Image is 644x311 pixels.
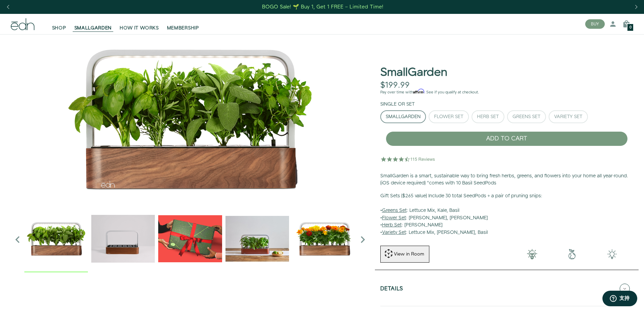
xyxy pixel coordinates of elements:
i: Previous slide [11,233,24,246]
div: 2 / 6 [91,207,155,272]
button: View in Room [380,246,429,263]
img: green-earth.png [552,249,592,259]
button: Details [380,277,633,301]
a: BOGO Sale! 🌱 Buy 1, Get 1 FREE – Limited Time! [261,2,384,12]
p: • : Lettuce Mix, Kale, Basil • : [PERSON_NAME], [PERSON_NAME] • : [PERSON_NAME] • : Lettuce Mix, ... [380,193,633,237]
a: SMALLGARDEN [70,17,116,31]
div: View in Room [393,251,425,258]
img: edn-trim-basil.2021-09-07_14_55_24_1024x.gif [91,207,155,270]
p: SmallGarden is a smart, sustainable way to bring fresh herbs, greens, and flowers into your home ... [380,173,633,187]
img: Official-EDN-SMALLGARDEN-HERB-HERO-SLV-2000px_1024x.png [24,207,88,270]
div: Herb Set [477,114,499,119]
img: edn-smallgarden-marigold-hero-SLV-2000px_1024x.png [292,207,356,270]
button: Variety Set [549,110,588,123]
div: Flower Set [434,114,463,119]
button: BUY [585,19,605,29]
a: MEMBERSHIP [163,17,203,31]
img: 4.5 star rating [380,152,436,166]
img: 001-light-bulb.png [512,249,552,259]
span: Affirm [413,89,424,94]
div: 1 / 6 [11,34,369,203]
span: SHOP [52,25,66,31]
button: Greens Set [507,110,546,123]
b: Gift Sets ($265 value) Include 30 total SeedPods + a pair of pruning snips: [380,193,542,199]
button: ADD TO CART [386,131,628,146]
div: 3 / 6 [158,207,222,272]
div: 4 / 6 [225,207,289,272]
img: edn-smallgarden-mixed-herbs-table-product-2000px_1024x.jpg [225,207,289,270]
h1: SmallGarden [380,66,447,79]
img: EMAILS_-_Holiday_21_PT1_28_9986b34a-7908-4121-b1c1-9595d1e43abe_1024x.png [158,207,222,270]
div: 5 / 6 [292,207,356,272]
div: Variety Set [554,114,582,119]
a: SHOP [48,17,70,31]
h5: Details [380,286,403,294]
div: BOGO Sale! 🌱 Buy 1, Get 1 FREE – Limited Time! [262,3,383,10]
div: SmallGarden [386,114,421,119]
div: 1 / 6 [24,207,88,272]
p: Pay over time with . See if you qualify at checkout. [380,89,633,95]
span: 0 [629,26,631,29]
div: Greens Set [512,114,541,119]
u: Herb Set [382,222,402,228]
button: Herb Set [472,110,504,123]
span: MEMBERSHIP [167,25,199,31]
button: Flower Set [429,110,469,123]
u: Flower Set [382,215,406,221]
label: Single or Set [380,101,415,108]
u: Variety Set [382,229,406,236]
img: Official-EDN-SMALLGARDEN-HERB-HERO-SLV-2000px_4096x.png [11,34,369,203]
span: HOW IT WORKS [120,25,159,31]
span: SMALLGARDEN [74,25,112,31]
i: Next slide [356,233,369,246]
a: HOW IT WORKS [116,17,163,31]
iframe: 打开一个小组件，您可以在其中找到更多信息 [602,291,637,308]
u: Greens Set [382,207,407,214]
button: SmallGarden [380,110,426,123]
div: $199.99 [380,81,410,90]
img: edn-smallgarden-tech.png [592,249,632,259]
